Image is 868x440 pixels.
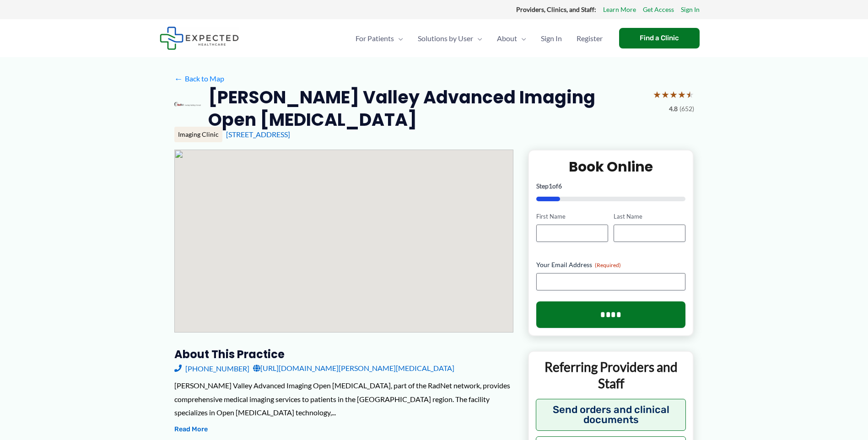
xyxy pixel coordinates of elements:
a: Solutions by UserMenu Toggle [410,22,490,54]
a: [URL][DOMAIN_NAME][PERSON_NAME][MEDICAL_DATA] [253,361,454,375]
h2: Book Online [536,158,686,176]
a: Register [569,22,610,54]
span: ★ [686,86,694,103]
span: 4.8 [669,103,678,115]
span: 6 [558,182,562,190]
a: Sign In [681,4,700,16]
span: Solutions by User [418,22,473,54]
a: [PHONE_NUMBER] [174,361,249,375]
button: Send orders and clinical documents [536,399,686,431]
span: 1 [549,182,552,190]
span: Menu Toggle [517,22,526,54]
span: ★ [669,86,678,103]
label: First Name [536,212,608,221]
a: Sign In [534,22,569,54]
label: Last Name [614,212,685,221]
h2: [PERSON_NAME] Valley Advanced Imaging Open [MEDICAL_DATA] [208,86,646,131]
a: ←Back to Map [174,72,224,86]
span: ★ [661,86,669,103]
label: Your Email Address [536,260,686,269]
span: ← [174,74,183,83]
p: Referring Providers and Staff [536,359,686,392]
img: Expected Healthcare Logo - side, dark font, small [160,27,239,50]
span: (652) [679,103,694,115]
button: Read More [174,424,208,435]
a: Learn More [603,4,636,16]
a: [STREET_ADDRESS] [226,130,290,139]
nav: Primary Site Navigation [348,22,610,54]
strong: Providers, Clinics, and Staff: [516,5,596,13]
a: Get Access [643,4,674,16]
h3: About this practice [174,347,513,361]
span: ★ [678,86,686,103]
p: Step of [536,183,686,189]
span: ★ [653,86,661,103]
span: For Patients [356,22,394,54]
span: Sign In [541,22,562,54]
div: [PERSON_NAME] Valley Advanced Imaging Open [MEDICAL_DATA], part of the RadNet network, provides c... [174,379,513,419]
span: (Required) [595,262,621,268]
a: Find a Clinic [619,28,700,48]
span: Register [577,22,603,54]
span: About [497,22,517,54]
span: Menu Toggle [473,22,482,54]
div: Imaging Clinic [174,127,222,142]
a: AboutMenu Toggle [490,22,534,54]
a: For PatientsMenu Toggle [348,22,410,54]
span: Menu Toggle [394,22,403,54]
